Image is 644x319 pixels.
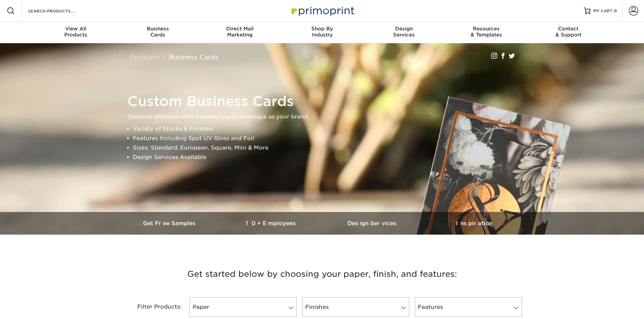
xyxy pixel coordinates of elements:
[199,26,281,32] span: Direct Mail
[288,3,356,18] img: Primoprint
[302,297,409,317] a: Finishes
[127,93,523,109] h1: Custom Business Cards
[124,259,520,289] h3: Get started below by choosing your paper, finish, and features:
[424,220,525,227] h3: Inspiration
[424,212,525,235] a: Inspiration
[199,22,281,43] a: Direct MailMarketing
[363,22,445,43] a: DesignServices
[527,26,610,32] span: Contact
[117,22,199,43] a: BusinessCards
[363,26,445,32] span: Design
[527,26,610,38] div: & Support
[117,26,199,38] div: Cards
[445,26,527,32] span: Resources
[281,26,363,38] div: Industry
[119,212,221,235] a: Get Free Samples
[322,212,424,235] a: Design Services
[27,7,93,15] input: SEARCH PRODUCTS.....
[119,220,221,227] h3: Get Free Samples
[35,26,117,38] div: Products
[169,53,218,61] a: Business Cards
[281,22,363,43] a: Shop ByIndustry
[127,112,523,122] p: Demand attention with business cards as unique as your brand.
[117,26,199,32] span: Business
[133,134,523,143] li: Features Including Spot UV Gloss and Foil
[415,297,522,317] a: Features
[593,8,613,14] span: MY CART
[35,22,117,43] a: View AllProducts
[199,26,281,38] div: Marketing
[445,22,527,43] a: Resources& Templates
[363,26,445,38] div: Services
[614,8,617,13] span: 0
[221,220,322,227] h3: 10+ Employees
[133,143,523,153] li: Sizes: Standard, European, Square, Mini & More
[527,22,610,43] a: Contact& Support
[445,26,527,38] div: & Templates
[190,297,297,317] a: Paper
[133,124,523,134] li: Variety of Stocks & Finishes
[322,220,424,227] h3: Design Services
[281,26,363,32] span: Shop By
[221,212,322,235] a: 10+ Employees
[119,297,187,317] div: Filter Products:
[129,53,159,61] a: Products
[133,153,523,162] li: Design Services Available
[35,26,117,32] span: View All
